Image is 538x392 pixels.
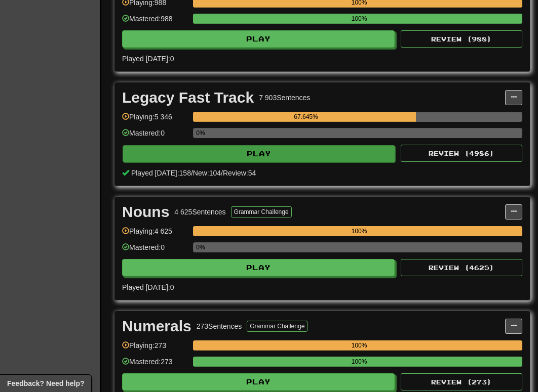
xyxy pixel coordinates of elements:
[122,14,188,30] div: Mastered: 988
[221,169,223,177] span: /
[123,145,395,162] button: Play
[122,373,395,390] button: Play
[196,340,522,351] div: 100%
[122,112,188,128] div: Playing: 5 346
[193,169,221,177] span: New: 104
[131,169,191,177] span: Played [DATE]: 158
[401,259,522,276] button: Review (4625)
[7,378,84,388] span: Open feedback widget
[401,30,522,48] button: Review (988)
[223,169,256,177] span: Review: 54
[122,357,188,373] div: Mastered: 273
[401,145,522,162] button: Review (4986)
[196,357,522,367] div: 100%
[196,226,522,236] div: 100%
[122,55,174,63] span: Played [DATE]: 0
[231,206,292,217] button: Grammar Challenge
[122,283,174,291] span: Played [DATE]: 0
[122,90,254,105] div: Legacy Fast Track
[174,207,225,217] div: 4 625 Sentences
[191,169,193,177] span: /
[196,14,522,24] div: 100%
[122,128,188,145] div: Mastered: 0
[259,93,310,103] div: 7 903 Sentences
[122,204,169,220] div: Nouns
[122,242,188,259] div: Mastered: 0
[197,321,242,331] div: 273 Sentences
[401,373,522,390] button: Review (273)
[122,340,188,357] div: Playing: 273
[196,112,415,122] div: 67.645%
[122,319,191,334] div: Numerals
[122,226,188,243] div: Playing: 4 625
[122,30,395,48] button: Play
[247,321,308,332] button: Grammar Challenge
[122,259,395,276] button: Play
